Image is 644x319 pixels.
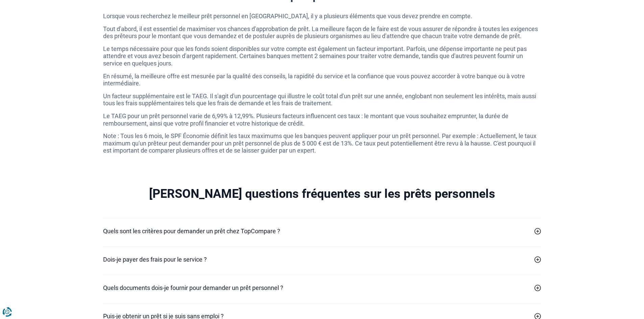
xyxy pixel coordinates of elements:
p: Le TAEG pour un prêt personnel varie de 6,99% à 12,99%. Plusieurs facteurs influencent ces taux :... [103,112,541,127]
p: Note : Tous les 6 mois, le SPF Économie définit les taux maximums que les banques peuvent appliqu... [103,132,541,154]
p: En résumé, la meilleure offre est mesurée par la qualité des conseils, la rapidité du service et ... [103,73,541,87]
p: Un facteur supplémentaire est le TAEG. Il s'agit d'un pourcentage qui illustre le coût total d'un... [103,92,541,107]
p: Le temps nécessaire pour que les fonds soient disponibles sur votre compte est également un facte... [103,45,541,67]
h2: Quels sont les critères pour demander un prêt chez TopCompare ? [103,227,280,236]
h2: [PERSON_NAME] questions fréquentes sur les prêts personnels [103,187,541,201]
h2: Dois-je payer des frais pour le service ? [103,255,207,264]
a: Quels documents dois-je fournir pour demander un prêt personnel ? [103,283,541,292]
p: Tout d'abord, il est essentiel de maximiser vos chances d'approbation de prêt. La meilleure façon... [103,25,541,40]
h2: Quels documents dois-je fournir pour demander un prêt personnel ? [103,283,283,292]
p: Lorsque vous recherchez le meilleur prêt personnel en [GEOGRAPHIC_DATA], il y a plusieurs élément... [103,12,541,20]
a: Quels sont les critères pour demander un prêt chez TopCompare ? [103,227,541,236]
a: Dois-je payer des frais pour le service ? [103,255,541,264]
